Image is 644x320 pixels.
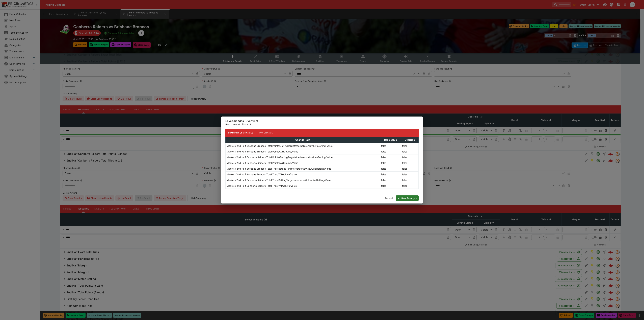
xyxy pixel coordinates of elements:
[401,149,418,154] td: false
[380,172,401,177] td: false
[396,195,419,201] button: Save Changes
[401,177,418,183] td: false
[401,172,418,177] td: false
[380,160,401,166] td: false
[225,123,419,126] p: Save changes to this event.
[225,129,256,137] button: Summary of Changes
[383,195,395,201] button: Cancel
[227,173,297,176] p: Markets/2nd Half Brisbane Broncos Total Tries/WillGoLive/Value
[380,149,401,154] td: false
[227,161,298,165] p: Markets/2nd Half Canberra Raiders Total Points/WillGoLive/Value
[227,150,298,153] p: Markets/2nd Half Brisbane Broncos Total Points/WillGoLive/Value
[227,167,331,170] p: Markets/2nd Half Brisbane Broncos Total Tries/BettingTargets/cerberus/AllowLiveBetting/Value
[227,178,331,182] p: Markets/2nd Half Canberra Raiders Total Tries/BettingTargets/cerberus/AllowLiveBetting/Value
[227,144,333,148] p: Markets/2nd Half Brisbane Broncos Total Points/BettingTargets/cerberus/AllowLiveBetting/Value
[401,160,418,166] td: false
[380,177,401,183] td: false
[401,166,418,172] td: false
[380,137,401,143] th: Base Value
[380,166,401,172] td: false
[401,143,418,149] td: false
[401,183,418,189] td: false
[227,184,297,188] p: Markets/2nd Half Canberra Raiders Total Tries/WillGoLive/Value
[225,119,419,123] h6: Save Changes (Overtype)
[401,154,418,160] td: false
[380,183,401,189] td: false
[256,129,276,137] button: Raw Change
[226,137,380,143] th: Change Path
[380,143,401,149] td: false
[380,154,401,160] td: false
[401,137,418,143] th: Override
[227,155,333,159] p: Markets/2nd Half Canberra Raiders Total Points/BettingTargets/cerberus/AllowLiveBetting/Value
